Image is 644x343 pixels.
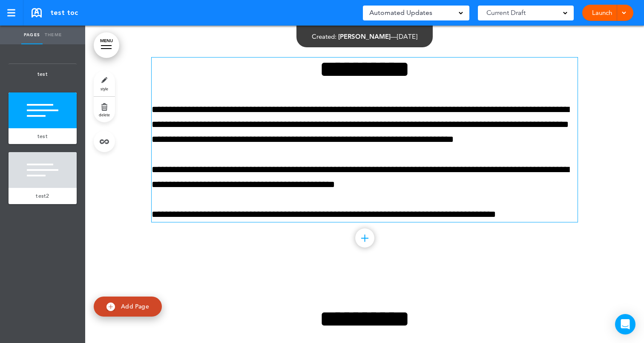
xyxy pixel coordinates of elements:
span: [PERSON_NAME] [338,32,391,40]
span: Add Page [121,303,149,310]
span: delete [99,112,110,117]
a: Theme [43,26,64,44]
span: [DATE] [397,32,417,40]
div: — [312,33,417,40]
span: test toc [50,8,78,17]
a: Launch [589,5,615,21]
span: style [101,86,108,91]
a: Pages [21,26,43,44]
a: test [9,128,77,144]
span: test [9,64,77,84]
span: test [37,133,48,140]
a: style [94,71,115,96]
span: Automated Updates [369,7,432,19]
a: delete [94,97,115,122]
img: add.svg [106,303,115,311]
div: Open Intercom Messenger [615,314,635,334]
a: test2 [9,188,77,204]
a: MENU [94,32,119,58]
span: Created: [312,32,336,40]
a: Add Page [94,297,162,317]
span: Current Draft [486,7,526,19]
span: test2 [36,192,49,199]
